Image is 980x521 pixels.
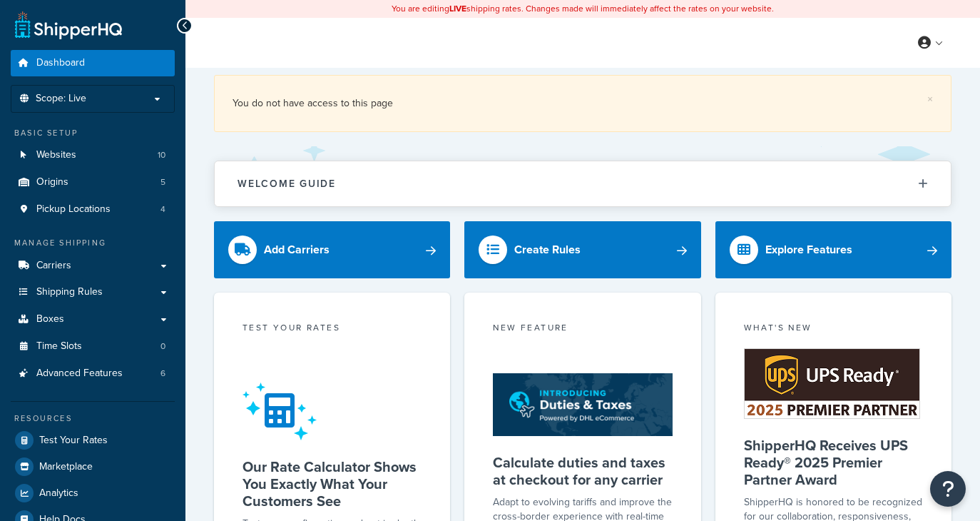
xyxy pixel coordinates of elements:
div: New Feature [493,321,672,338]
a: Marketplace [11,454,175,480]
span: Time Slots [36,340,82,353]
a: Advanced Features6 [11,360,175,387]
span: Websites [36,149,76,161]
span: Test Your Rates [39,435,108,447]
span: 6 [160,368,165,380]
a: Boxes [11,306,175,333]
li: Websites [11,142,175,168]
span: 10 [158,149,165,161]
a: Shipping Rules [11,279,175,305]
div: Manage Shipping [11,237,175,249]
a: Carriers [11,253,175,279]
div: Test your rates [243,321,422,338]
a: Explore Features [715,221,951,278]
span: Pickup Locations [36,203,111,216]
h2: Welcome Guide [238,178,336,189]
a: Pickup Locations4 [11,196,175,223]
span: 4 [160,203,165,216]
a: Add Carriers [214,221,450,278]
a: Origins5 [11,169,175,196]
li: Advanced Features [11,360,175,387]
a: Analytics [11,480,175,506]
h5: ShipperHQ Receives UPS Ready® 2025 Premier Partner Award [744,437,923,488]
span: Analytics [39,487,78,500]
a: Dashboard [11,50,175,76]
span: Marketplace [39,461,93,473]
h5: Our Rate Calculator Shows You Exactly What Your Customers See [243,458,422,510]
li: Origins [11,169,175,196]
span: Origins [36,176,68,188]
a: × [927,93,933,105]
li: Pickup Locations [11,196,175,223]
span: Advanced Features [36,368,123,380]
a: Time Slots0 [11,333,175,360]
span: Dashboard [36,57,85,69]
div: What's New [744,321,923,338]
h5: Calculate duties and taxes at checkout for any carrier [493,454,672,488]
a: Test Your Rates [11,428,175,453]
div: You do not have access to this page [233,93,933,113]
a: Websites10 [11,142,175,168]
span: Shipping Rules [36,286,103,298]
span: Carriers [36,260,71,272]
b: LIVE [449,2,466,15]
div: Create Rules [514,240,581,260]
button: Open Resource Center [930,471,966,507]
li: Time Slots [11,333,175,360]
a: Create Rules [464,221,700,278]
div: Explore Features [765,240,852,260]
button: Welcome Guide [215,161,951,206]
div: Resources [11,413,175,425]
span: 5 [160,176,165,188]
span: Scope: Live [36,93,86,105]
div: Add Carriers [264,240,330,260]
span: Boxes [36,313,64,325]
div: Basic Setup [11,127,175,139]
span: 0 [160,340,165,353]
